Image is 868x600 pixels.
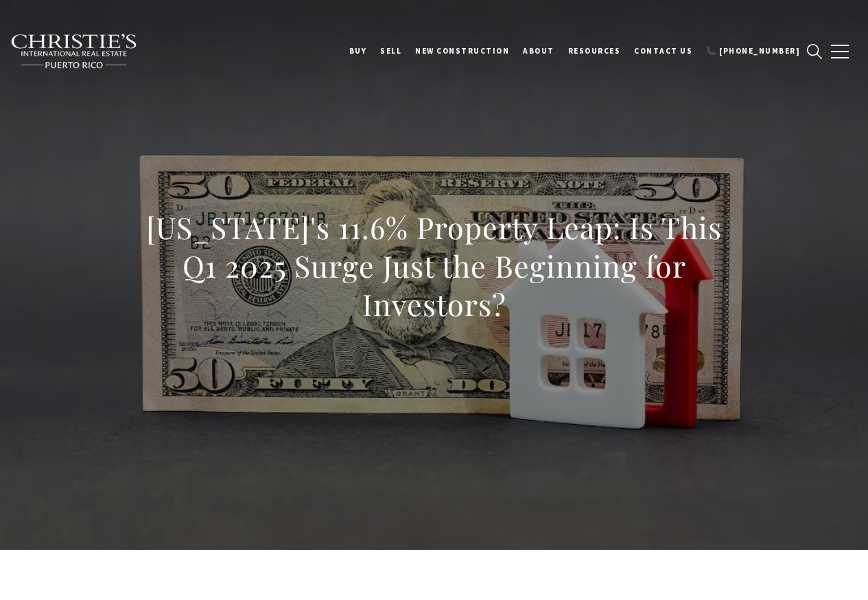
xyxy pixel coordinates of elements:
a: 📞 [PHONE_NUMBER] [699,34,807,68]
h1: [US_STATE]'s 11.6% Property Leap: Is This Q1 2025 Surge Just the Beginning for Investors? [132,208,737,324]
a: BUY [342,34,374,68]
a: About [516,34,561,68]
a: Resources [561,34,628,68]
span: Contact Us [634,46,692,56]
span: New Construction [415,46,509,56]
span: 📞 [PHONE_NUMBER] [706,46,800,56]
img: Christie's International Real Estate black text logo [10,34,138,69]
a: SELL [373,34,408,68]
a: New Construction [408,34,516,68]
